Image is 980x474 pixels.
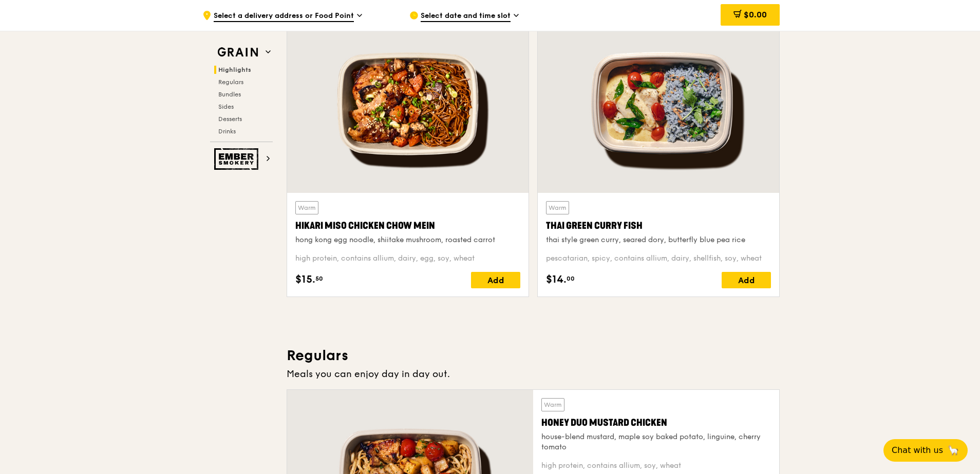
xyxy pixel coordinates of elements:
[947,444,959,457] span: 🦙
[546,235,771,245] div: thai style green curry, seared dory, butterfly blue pea rice
[218,128,236,135] span: Drinks
[295,253,520,264] div: high protein, contains allium, dairy, egg, soy, wheat
[744,10,767,19] span: $0.00
[214,148,261,170] img: Ember Smokery web logo
[421,11,511,22] span: Select date and time slot
[546,272,567,287] span: $14.
[541,432,771,452] div: house-blend mustard, maple soy baked potato, linguine, cherry tomato
[295,272,315,287] span: $15.
[218,78,243,86] span: Regulars
[295,235,520,245] div: hong kong egg noodle, shiitake mushroom, roasted carrot
[567,274,575,283] span: 00
[546,219,771,233] div: Thai Green Curry Fish
[541,416,771,430] div: Honey Duo Mustard Chicken
[287,346,780,365] h3: Regulars
[295,201,318,214] div: Warm
[541,398,564,411] div: Warm
[218,91,241,98] span: Bundles
[218,103,234,110] span: Sides
[214,11,354,22] span: Select a delivery address or Food Point
[214,43,261,62] img: Grain web logo
[218,115,242,123] span: Desserts
[541,461,771,471] div: high protein, contains allium, soy, wheat
[315,274,323,283] span: 50
[546,253,771,264] div: pescatarian, spicy, contains allium, dairy, shellfish, soy, wheat
[722,272,771,288] div: Add
[883,439,968,462] button: Chat with us🦙
[295,219,520,233] div: Hikari Miso Chicken Chow Mein
[471,272,520,288] div: Add
[218,66,251,73] span: Highlights
[287,367,780,381] div: Meals you can enjoy day in day out.
[892,444,943,457] span: Chat with us
[546,201,569,214] div: Warm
